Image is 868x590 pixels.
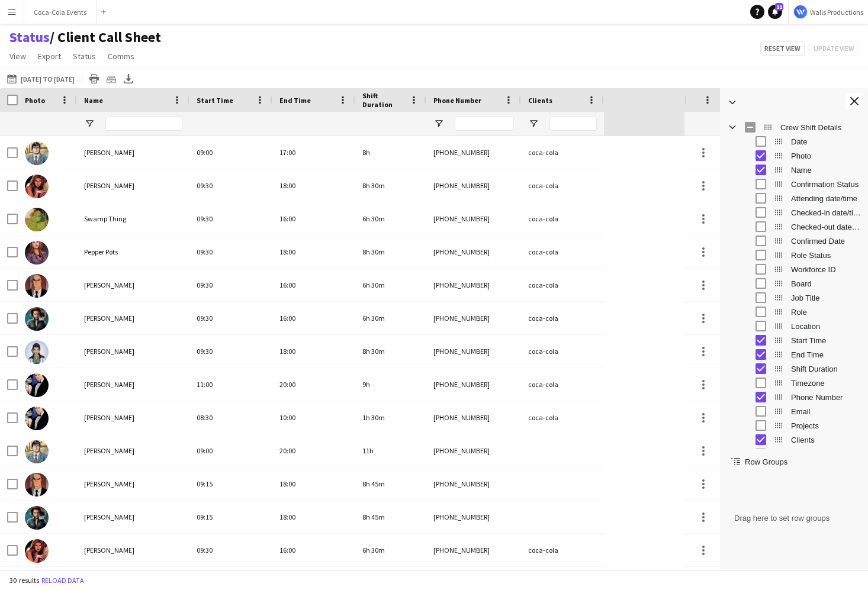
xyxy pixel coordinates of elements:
[84,247,118,256] span: Pepper Pots
[791,365,861,373] span: Shift Duration
[791,308,861,317] span: Role
[720,234,868,248] div: Confirmed Date Column
[720,467,868,569] div: Row Groups
[189,269,272,301] div: 09:30
[426,434,521,467] div: [PHONE_NUMBER]
[720,163,868,177] div: Name Column
[791,151,861,160] span: Photo
[25,373,49,397] img: Bruce Wayne
[810,8,863,17] span: Walls Productions
[521,136,604,169] div: coca-cola
[720,347,868,362] div: End Time Column
[84,512,134,521] span: [PERSON_NAME]
[720,291,868,305] div: Job Title Column
[426,468,521,500] div: [PHONE_NUMBER]
[768,5,782,19] a: 11
[791,137,861,146] span: Date
[121,72,136,86] app-action-btn: Export XLSX
[272,401,355,434] div: 10:00
[720,134,868,149] div: Date Column
[87,72,101,86] app-action-btn: Print
[426,335,521,367] div: [PHONE_NUMBER]
[355,302,426,334] div: 6h 30m
[426,269,521,301] div: [PHONE_NUMBER]
[189,136,272,169] div: 09:00
[426,368,521,401] div: [PHONE_NUMBER]
[791,407,861,416] span: Email
[25,539,49,563] img: Barbara Gorden
[84,347,134,356] span: [PERSON_NAME]
[189,236,272,268] div: 09:30
[355,368,426,401] div: 9h
[189,335,272,367] div: 09:30
[25,506,49,530] img: Amanda Briggs
[189,434,272,467] div: 09:00
[720,362,868,376] div: Shift Duration Column
[426,136,521,169] div: [PHONE_NUMBER]
[745,457,787,466] span: Row Groups
[105,117,182,131] input: Name Filter Input
[5,49,31,64] a: View
[279,96,311,105] span: End Time
[720,220,868,234] div: Checked-out date/time Column
[521,169,604,202] div: coca-cola
[103,49,139,64] a: Comms
[84,118,95,129] button: Open Filter Menu
[197,96,233,105] span: Start Time
[720,404,868,418] div: Email Column
[791,393,861,402] span: Phone Number
[84,380,134,389] span: [PERSON_NAME]
[272,302,355,334] div: 16:00
[355,534,426,566] div: 6h 30m
[426,501,521,533] div: [PHONE_NUMBER]
[355,136,426,169] div: 8h
[5,72,77,86] button: [DATE] to [DATE]
[362,91,405,109] span: Shift Duration
[355,501,426,533] div: 8h 45m
[791,265,861,274] span: Workforce ID
[791,237,861,246] span: Confirmed Date
[25,96,45,105] span: Photo
[528,96,552,105] span: Clients
[189,401,272,434] div: 08:30
[272,269,355,301] div: 16:00
[272,202,355,235] div: 16:00
[720,149,868,163] div: Photo Column
[720,177,868,191] div: Confirmation Status Column
[272,434,355,467] div: 20:00
[272,368,355,401] div: 20:00
[189,534,272,566] div: 09:30
[39,574,86,587] button: Reload data
[720,433,868,447] div: Clients Column
[720,205,868,220] div: Checked-in date/time Column
[521,202,604,235] div: coca-cola
[521,401,604,434] div: coca-cola
[791,194,861,203] span: Attending date/time
[355,468,426,500] div: 8h 45m
[9,28,50,46] a: Status
[791,208,861,217] span: Checked-in date/time
[791,322,861,331] span: Location
[189,169,272,202] div: 09:30
[720,120,868,134] div: Crew Shift Details Column Group
[108,51,134,62] span: Comms
[720,418,868,433] div: Projects Column
[25,208,49,231] img: Swamp Thing
[84,314,134,323] span: [PERSON_NAME]
[720,305,868,319] div: Role Column
[426,534,521,566] div: [PHONE_NUMBER]
[25,307,49,331] img: Amanda Briggs
[25,274,49,298] img: Lex Luthor
[84,148,134,157] span: [PERSON_NAME]
[38,51,61,62] span: Export
[84,479,134,488] span: [PERSON_NAME]
[791,180,861,189] span: Confirmation Status
[68,49,101,64] a: Status
[355,202,426,235] div: 6h 30m
[521,534,604,566] div: coca-cola
[189,368,272,401] div: 11:00
[791,350,861,359] span: End Time
[272,335,355,367] div: 18:00
[189,468,272,500] div: 09:15
[426,401,521,434] div: [PHONE_NUMBER]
